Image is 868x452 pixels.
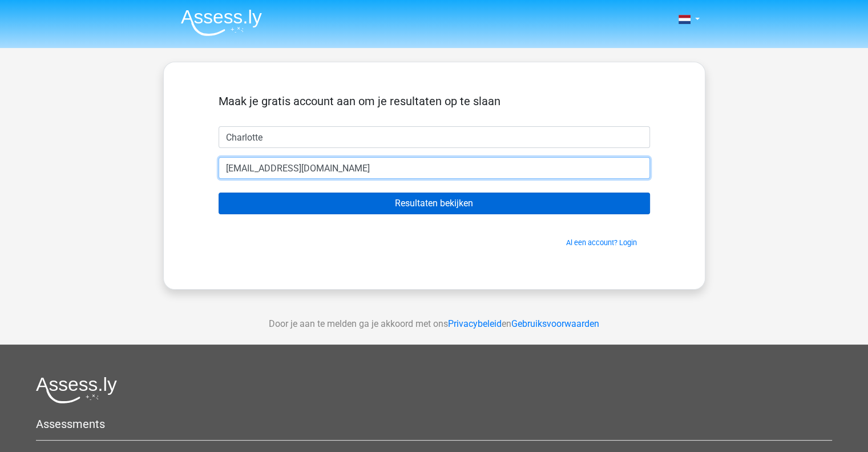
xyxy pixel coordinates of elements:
input: Resultaten bekijken [219,193,650,214]
h5: Assessments [36,417,832,431]
img: Assessly [181,9,262,36]
a: Privacybeleid [448,318,502,329]
img: Assessly logo [36,377,117,403]
h5: Maak je gratis account aan om je resultaten op te slaan [219,94,650,108]
input: Voornaam [219,126,650,148]
input: Email [219,157,650,179]
a: Al een account? Login [566,238,637,247]
a: Gebruiksvoorwaarden [511,318,599,329]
